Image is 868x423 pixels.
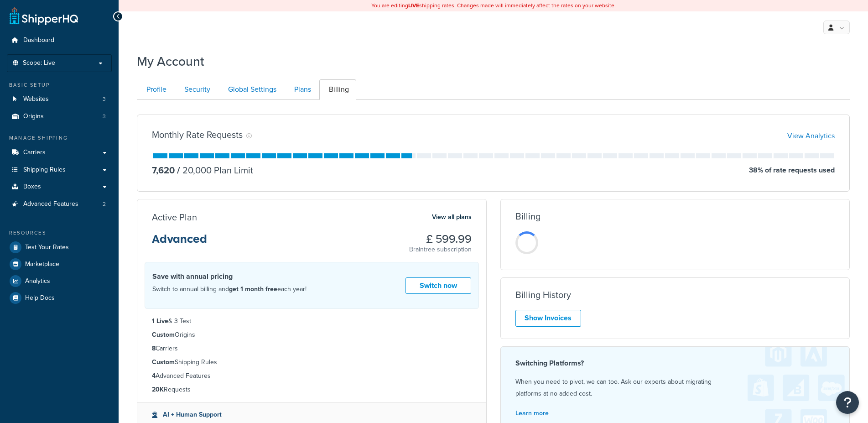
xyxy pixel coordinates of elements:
div: Basic Setup [7,81,112,89]
a: Analytics [7,273,112,289]
h3: Billing History [515,290,571,300]
span: Websites [23,95,49,103]
p: 38 % of rate requests used [749,164,835,177]
a: Dashboard [7,32,112,49]
p: Braintree subscription [409,245,472,254]
span: Advanced Features [23,200,78,208]
span: Shipping Rules [23,166,66,174]
li: & 3 Test [152,316,472,326]
a: Show Invoices [515,310,581,327]
a: Global Settings [218,79,284,100]
h3: Billing [515,211,541,221]
li: Requests [152,385,472,395]
h4: Switching Platforms? [515,358,835,369]
strong: 20K [152,385,164,394]
strong: 1 Live [152,316,168,326]
a: Origins 3 [7,108,112,125]
p: 7,620 [152,164,175,177]
li: Shipping Rules [152,357,472,367]
span: Boxes [23,183,41,191]
a: Test Your Rates [7,239,112,256]
span: Carriers [23,149,46,157]
li: Origins [152,330,472,340]
div: Manage Shipping [7,134,112,142]
span: / [177,163,180,177]
li: Carriers [152,344,472,354]
a: Advanced Features 2 [7,196,112,213]
strong: 4 [152,371,156,381]
span: Help Docs [25,294,55,302]
span: 3 [103,95,106,103]
button: Open Resource Center [836,391,859,414]
strong: get 1 month free [229,284,277,294]
a: Learn more [515,408,549,418]
span: Origins [23,113,44,120]
a: Shipping Rules [7,162,112,178]
li: Advanced Features [7,196,112,213]
span: 3 [103,113,106,120]
span: Dashboard [23,37,54,44]
h1: My Account [137,52,204,70]
a: Billing [319,79,356,100]
span: Analytics [25,277,50,285]
li: Websites [7,91,112,108]
span: Test Your Rates [25,244,69,251]
a: Websites 3 [7,91,112,108]
a: Profile [137,79,174,100]
span: Marketplace [25,261,59,268]
strong: 8 [152,344,156,353]
a: View Analytics [787,131,835,141]
h3: Active Plan [152,212,197,222]
h4: Save with annual pricing [152,271,307,282]
a: Switch now [405,277,471,294]
h3: Monthly Rate Requests [152,130,243,140]
p: When you need to pivot, we can too. Ask our experts about migrating platforms at no added cost. [515,376,835,400]
p: Switch to annual billing and each year! [152,283,307,295]
a: Marketplace [7,256,112,272]
strong: Custom [152,357,175,367]
span: Scope: Live [23,59,55,67]
div: Resources [7,229,112,237]
h3: £ 599.99 [409,233,472,245]
a: Boxes [7,178,112,195]
a: Plans [285,79,318,100]
h3: Advanced [152,233,207,252]
a: Carriers [7,144,112,161]
a: Security [175,79,218,100]
p: 20,000 Plan Limit [175,164,253,177]
a: Help Docs [7,290,112,306]
li: Advanced Features [152,371,472,381]
li: AI + Human Support [152,410,472,420]
span: 2 [103,200,106,208]
a: ShipperHQ Home [10,7,78,25]
b: LIVE [408,1,419,10]
a: View all plans [432,211,472,223]
strong: Custom [152,330,175,339]
li: Origins [7,108,112,125]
